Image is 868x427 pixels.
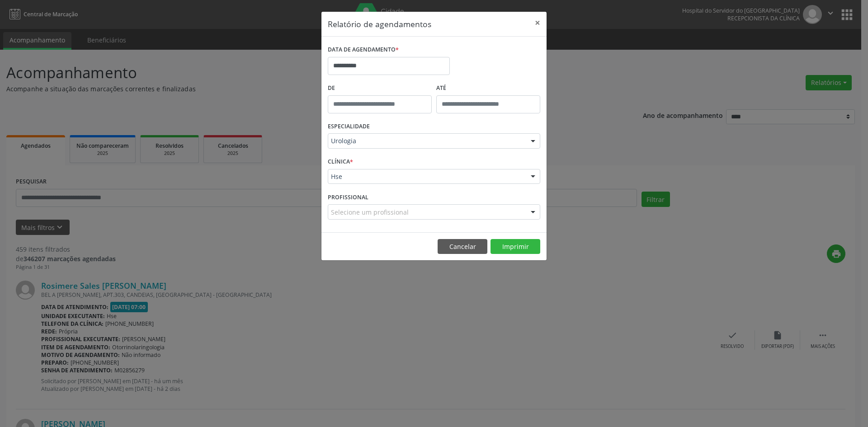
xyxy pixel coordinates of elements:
label: ATÉ [436,81,540,95]
button: Cancelar [438,239,487,254]
label: De [328,81,432,95]
label: CLÍNICA [328,155,353,169]
button: Close [528,12,547,34]
button: Imprimir [491,239,540,254]
h5: Relatório de agendamentos [328,18,431,30]
span: Hse [331,172,522,181]
span: Urologia [331,136,522,145]
label: DATA DE AGENDAMENTO [328,43,399,57]
span: Selecione um profissional [331,207,409,217]
label: PROFISSIONAL [328,190,368,204]
label: ESPECIALIDADE [328,120,370,134]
